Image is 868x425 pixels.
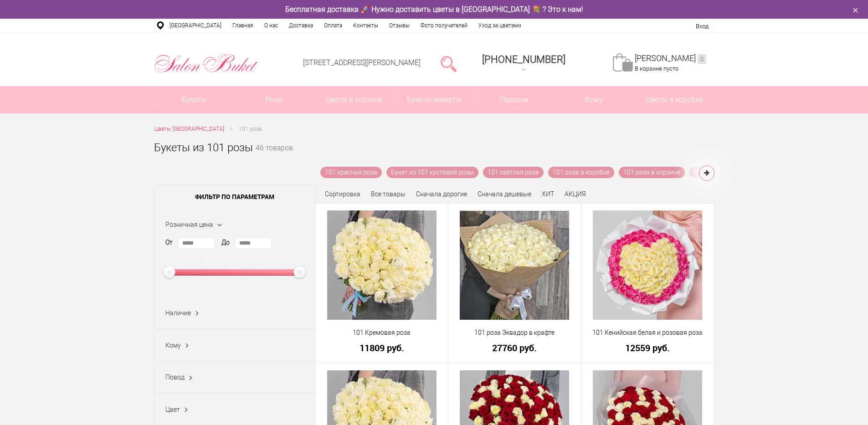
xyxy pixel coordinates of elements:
a: 101 роза в корзине [619,167,685,178]
img: 101 Кенийская белая и розовая роза [593,210,702,320]
img: 101 роза Эквадор в крафте [460,210,569,320]
span: Цвет [165,406,180,413]
a: АКЦИЯ [565,190,586,198]
a: Оплата [318,19,348,32]
span: Цветы [GEOGRAPHIC_DATA] [154,126,224,132]
a: Цветы в коробке [634,86,714,113]
a: Все товары [371,190,406,198]
a: Букет из 101 кустовой розы [386,167,478,178]
a: Доставка [283,19,318,32]
a: [PHONE_NUMBER] [477,51,571,77]
img: Цветы Нижний Новгород [154,51,258,75]
label: От [165,238,173,247]
a: 101 роза сердце [689,167,747,178]
a: 101 роза в коробке [548,167,614,178]
a: О нас [259,19,283,32]
a: Сначала дорогие [416,190,467,198]
a: Сначала дешевые [478,190,531,198]
a: Цветы [GEOGRAPHIC_DATA] [154,124,224,134]
img: 101 Кремовая роза [327,210,437,320]
a: Отзывы [384,19,415,32]
span: Розничная цена [165,221,213,228]
ins: 0 [698,54,706,64]
a: Букеты невесты [394,86,474,113]
a: 101 Кенийская белая и розовая роза [587,328,708,338]
a: Главная [227,19,259,32]
a: Фото получателей [415,19,473,32]
div: Бесплатная доставка 🚀 Нужно доставить цветы в [GEOGRAPHIC_DATA] 💐 ? Это к нам! [147,5,721,14]
a: 101 красная роза [320,167,382,178]
a: 101 светлая роза [483,167,544,178]
span: Фильтр по параметрам [154,185,315,208]
a: [GEOGRAPHIC_DATA] [164,19,227,32]
span: Кому [165,342,181,349]
a: Подарки [474,86,554,113]
a: 27760 руб. [454,343,575,353]
span: Сортировка [325,190,360,198]
a: Контакты [348,19,384,32]
span: [PHONE_NUMBER] [482,54,565,65]
label: До [221,238,230,247]
span: Повод [165,374,185,381]
a: 101 Кремовая роза [322,328,442,338]
a: Розы [234,86,314,113]
a: 101 роза Эквадор в крафте [454,328,575,338]
span: В корзине пусто [635,65,678,72]
a: Вход [696,23,709,30]
a: 12559 руб. [587,343,708,353]
a: Букеты [154,86,234,113]
h1: Букеты из 101 розы [154,139,253,156]
span: 101 роза [239,126,262,132]
a: ХИТ [542,190,554,198]
a: Уход за цветами [473,19,527,32]
span: Наличие [165,309,191,317]
span: Кому [554,86,634,113]
small: 46 товаров [256,145,293,167]
a: [STREET_ADDRESS][PERSON_NAME] [303,58,421,67]
a: [PERSON_NAME] [635,53,706,64]
a: Цветы в корзине [314,86,394,113]
a: 11809 руб. [322,343,442,353]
